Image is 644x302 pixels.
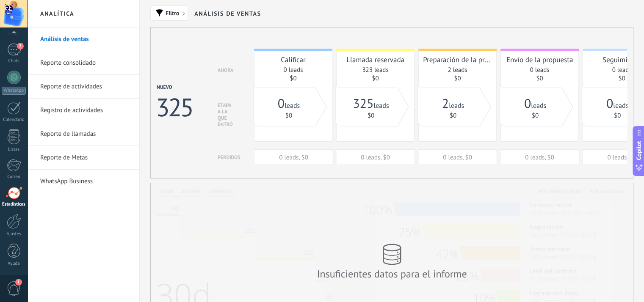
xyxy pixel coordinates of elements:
a: 0 leads [530,66,549,74]
span: 0 [524,95,531,112]
li: Reporte de Metas [28,146,139,170]
div: Estadísticas [2,202,26,207]
a: $0 [368,112,374,120]
div: 0 leads, $0 [500,154,579,162]
div: Etapa a la que entró [218,102,233,128]
a: $0 [614,112,621,120]
div: 0 leads, $0 [254,154,333,162]
div: 325 [156,91,192,124]
div: Envío de la propuesta [505,55,574,64]
a: $0 [372,74,379,82]
li: Reporte consolidado [28,51,139,75]
a: $0 [450,112,456,120]
a: Reporte de Metas [40,146,131,170]
li: Registro de actividades [28,99,139,122]
div: Correo [2,174,26,180]
div: Calificar [259,55,328,64]
div: Calendario [2,117,26,123]
li: WhatsApp Business [28,170,139,193]
div: Ayuda [2,261,26,266]
a: Análisis de ventas [40,27,131,51]
span: 2 [442,95,449,112]
a: Reporte de actividades [40,75,131,99]
a: 325leads [353,102,389,110]
a: $0 [285,112,292,120]
a: 0leads [524,102,546,110]
a: 0 leads [283,66,303,74]
div: Ajustes [2,231,26,237]
a: $0 [536,74,543,82]
span: Filtro [166,10,179,16]
span: Copilot [635,141,643,160]
a: $0 [454,74,461,82]
a: $0 [532,112,539,120]
li: Reporte de actividades [28,75,139,99]
span: 0 [606,95,613,112]
a: 0leads [606,102,628,110]
a: 2leads [442,102,464,110]
li: Reporte de llamadas [28,122,139,146]
a: $0 [290,74,296,82]
a: Registro de actividades [40,99,131,122]
a: 0 leads [612,66,631,74]
div: Chats [2,58,26,64]
span: 1 [15,279,22,286]
span: 0 [278,95,285,112]
div: Insuficientes datos para el informe [316,267,468,280]
a: WhatsApp Business [40,170,131,193]
button: Filtro [150,5,188,21]
div: Nuevo [157,84,192,91]
a: Reporte consolidado [40,51,131,75]
a: $0 [618,74,625,82]
div: 0 leads, $0 [418,154,497,162]
a: 0leads [278,102,300,110]
div: WhatsApp [2,87,26,95]
span: 325 [353,95,373,112]
div: 0 leads, $0 [336,154,415,162]
div: Ahora [218,67,233,74]
li: Análisis de ventas [28,27,139,51]
div: Preparación de la propuesta [423,55,492,64]
span: 2 [17,43,24,49]
div: Llamada reservada [341,55,410,64]
div: Listas [2,147,26,152]
a: Reporte de llamadas [40,122,131,146]
a: 323 leads [362,66,388,74]
div: Perdidos [218,154,240,161]
a: 2 leads [448,66,467,74]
